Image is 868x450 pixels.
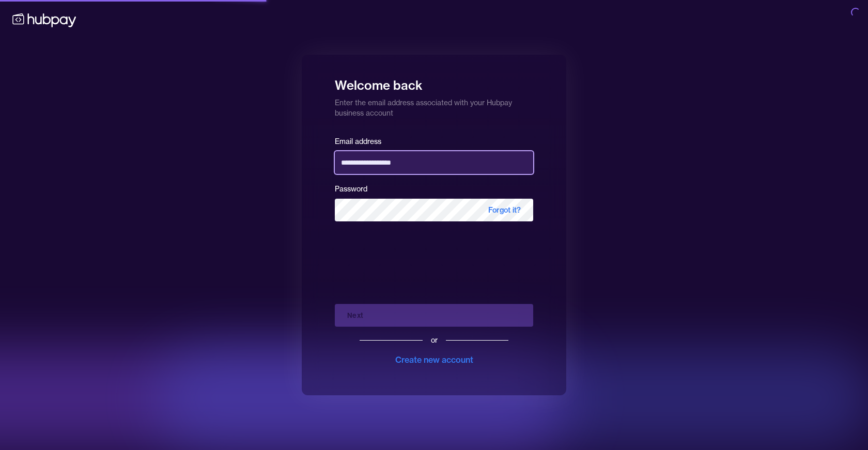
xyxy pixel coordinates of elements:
[335,71,533,93] h1: Welcome back
[431,335,438,345] div: or
[335,137,381,146] label: Email address
[335,184,367,194] label: Password
[476,199,533,221] span: Forgot it?
[395,353,473,366] div: Create new account
[335,93,533,118] p: Enter the email address associated with your Hubpay business account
